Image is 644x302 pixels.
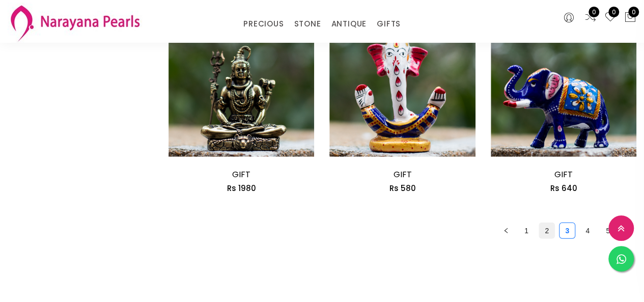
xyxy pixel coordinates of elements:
a: 3 [559,223,575,238]
span: 0 [628,7,639,17]
span: 0 [589,7,599,17]
a: 4 [580,223,595,238]
a: 0 [604,11,617,24]
a: GIFT [394,169,412,180]
li: 5 [600,223,616,239]
a: PRECIOUS [243,16,284,32]
li: 2 [539,223,555,239]
li: 3 [559,223,575,239]
span: Rs 580 [389,183,416,194]
a: 0 [584,11,597,24]
a: GIFT [554,169,573,180]
a: 1 [519,223,534,238]
li: Previous Page [498,223,514,239]
span: left [503,228,509,234]
span: 0 [608,7,619,17]
button: 0 [624,11,636,24]
a: STONE [294,16,321,32]
li: 1 [518,223,535,239]
a: 2 [539,223,554,238]
a: GIFTS [377,16,401,32]
a: 5 [600,223,615,238]
span: Rs 640 [550,183,577,194]
button: left [498,223,514,239]
span: Rs 1980 [227,183,256,194]
li: 4 [579,223,596,239]
a: ANTIQUE [331,16,367,32]
a: GIFT [232,169,250,180]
